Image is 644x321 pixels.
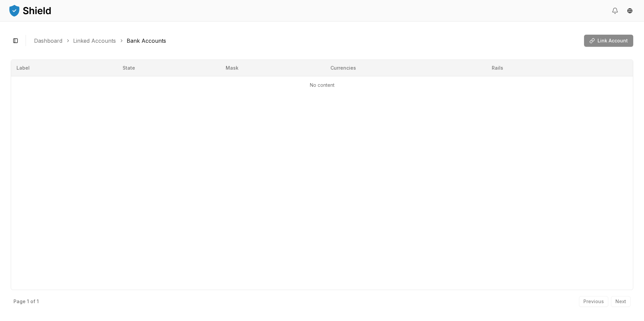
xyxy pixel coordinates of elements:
[117,60,220,76] th: State
[486,60,585,76] th: Rails
[34,37,579,45] nav: breadcrumb
[27,299,29,304] p: 1
[17,82,627,88] p: No content
[8,4,52,17] img: ShieldPay Logo
[37,299,39,304] p: 1
[34,37,62,45] a: Dashboard
[220,60,325,76] th: Mask
[11,60,117,76] th: Label
[13,299,26,304] p: Page
[325,60,486,76] th: Currencies
[30,299,35,304] p: of
[73,37,116,45] a: Linked Accounts
[127,37,166,45] a: Bank Accounts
